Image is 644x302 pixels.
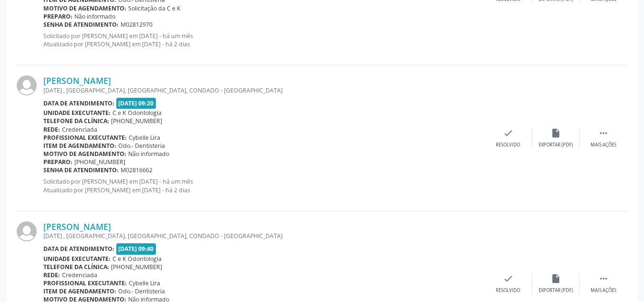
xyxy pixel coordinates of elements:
b: Senha de atendimento: [43,166,119,174]
span: C e K Odontologia [112,255,162,263]
b: Data de atendimento: [43,99,114,107]
div: Resolvido [496,142,520,148]
b: Preparo: [43,12,72,21]
b: Profissional executante: [43,279,127,287]
div: Mais ações [591,287,616,294]
b: Motivo de agendamento: [43,4,126,12]
i: insert_drive_file [551,273,561,284]
b: Unidade executante: [43,255,111,263]
div: Exportar (PDF) [539,287,573,294]
i: insert_drive_file [551,128,561,138]
i: check [503,128,513,138]
span: Odo.- Dentisteria [118,287,165,295]
b: Motivo de agendamento: [43,150,126,158]
span: Cybelle Lira [129,134,160,142]
b: Senha de atendimento: [43,21,119,29]
span: Credenciada [62,271,97,279]
p: Solicitado por [PERSON_NAME] em [DATE] - há um mês Atualizado por [PERSON_NAME] em [DATE] - há 2 ... [43,177,484,194]
b: Item de agendamento: [43,287,116,295]
b: Data de atendimento: [43,245,114,253]
b: Telefone da clínica: [43,263,109,271]
b: Unidade executante: [43,109,111,117]
span: Cybelle Lira [129,279,160,287]
div: Resolvido [496,287,520,294]
span: [PHONE_NUMBER] [111,117,162,125]
span: [DATE] 09:40 [116,243,156,254]
b: Telefone da clínica: [43,117,109,125]
i:  [598,273,609,284]
span: M02816662 [121,166,153,174]
p: Solicitado por [PERSON_NAME] em [DATE] - há um mês Atualizado por [PERSON_NAME] em [DATE] - há 2 ... [43,32,484,48]
img: img [17,221,37,241]
b: Preparo: [43,158,72,166]
i:  [598,128,609,138]
span: [PHONE_NUMBER] [74,158,125,166]
div: Mais ações [591,142,616,148]
b: Rede: [43,271,60,279]
span: Não informado [128,150,169,158]
a: [PERSON_NAME] [43,75,111,86]
span: C e K Odontologia [112,109,162,117]
span: Odo.- Dentisteria [118,142,165,150]
div: [DATE] , [GEOGRAPHIC_DATA], [GEOGRAPHIC_DATA], CONDADO - [GEOGRAPHIC_DATA] [43,232,484,240]
b: Rede: [43,125,60,134]
div: [DATE] , [GEOGRAPHIC_DATA], [GEOGRAPHIC_DATA], CONDADO - [GEOGRAPHIC_DATA] [43,86,484,94]
span: M02812970 [121,21,153,29]
span: Não informado [74,12,115,21]
span: [PHONE_NUMBER] [111,263,162,271]
b: Item de agendamento: [43,142,116,150]
a: [PERSON_NAME] [43,221,111,232]
img: img [17,75,37,95]
span: Solicitação da C e K [128,4,181,12]
div: Exportar (PDF) [539,142,573,148]
i: check [503,273,513,284]
span: [DATE] 09:20 [116,98,156,109]
b: Profissional executante: [43,134,127,142]
span: Credenciada [62,125,97,134]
